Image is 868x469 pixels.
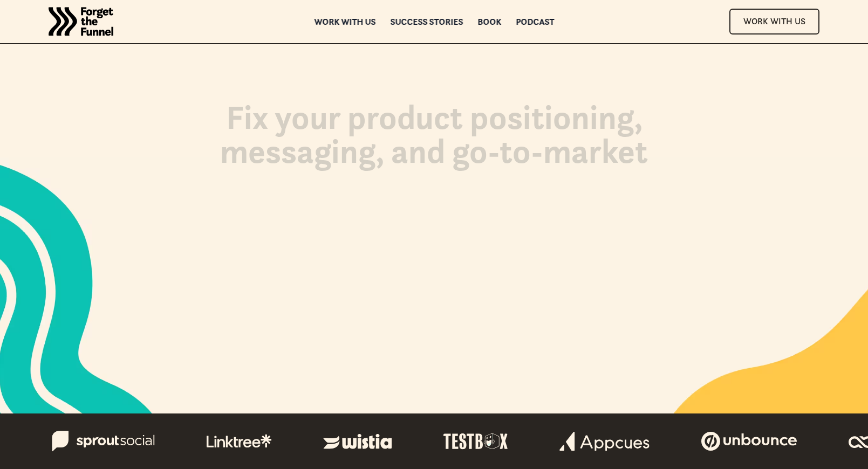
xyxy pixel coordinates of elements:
[390,18,463,25] a: Success Stories
[477,18,501,25] a: Book
[729,9,819,34] a: Work With Us
[290,176,578,198] div: with the speed and rigor [DATE] demands.
[516,18,554,25] a: Podcast
[143,100,726,178] h1: Fix your product positioning, messaging, and go-to-market
[314,18,375,25] a: Work with us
